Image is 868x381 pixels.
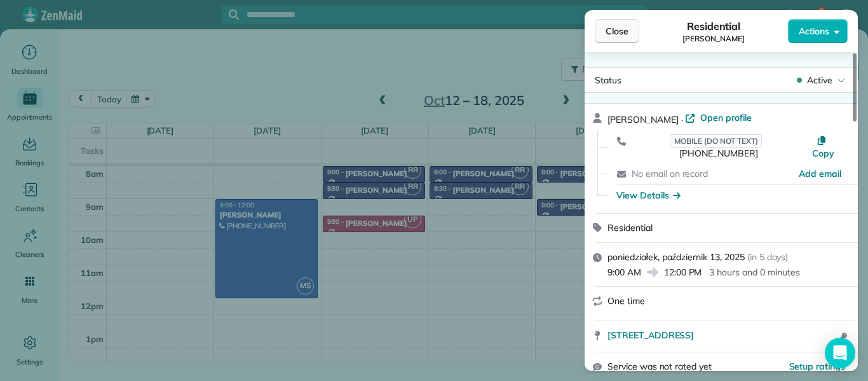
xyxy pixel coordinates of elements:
a: Add email [799,167,841,180]
span: Residential [687,18,741,34]
span: Close [606,25,628,38]
a: [STREET_ADDRESS] [607,329,836,342]
span: 9:00 AM [607,266,641,279]
span: [PERSON_NAME] [682,34,745,44]
span: Copy [812,148,834,159]
a: MOBILE (DO NOT TEXT)[PHONE_NUMBER] [632,134,806,160]
a: Open profile [685,111,752,124]
span: [PHONE_NUMBER] [679,148,757,159]
span: MOBILE (DO NOT TEXT) [670,134,762,148]
button: Open access information [836,329,850,344]
span: [PERSON_NAME] [607,114,679,125]
span: Active [807,74,832,87]
span: [STREET_ADDRESS] [607,329,694,342]
span: No email on record [632,168,708,179]
span: Status [595,74,621,86]
span: · [679,114,686,125]
span: Service was not rated yet [607,360,712,373]
span: Residential [607,222,653,233]
span: Actions [799,25,829,38]
span: 12:00 PM [664,266,702,279]
span: One time [607,295,645,307]
div: Open Intercom Messenger [825,338,855,368]
button: Close [595,19,639,43]
p: 3 hours and 0 minutes [709,266,799,279]
span: ( in 5 days ) [747,251,789,263]
button: Copy [806,134,841,160]
span: poniedziałek, październik 13, 2025 [607,251,745,263]
span: Open profile [700,111,752,124]
button: View Details [616,189,681,202]
button: Setup ratings [789,360,846,373]
span: Setup ratings [789,361,846,372]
